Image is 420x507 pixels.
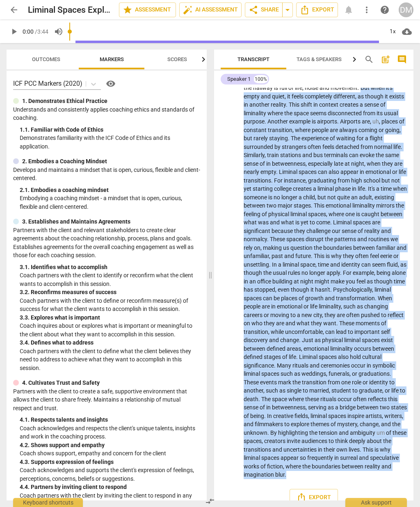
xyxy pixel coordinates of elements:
span: making [263,244,283,251]
span: transition [268,127,292,133]
span: are [362,118,370,125]
span: late [334,160,345,167]
span: 0:00 [23,28,34,35]
span: it's [386,84,393,91]
span: emotional [326,202,352,209]
span: visibility [106,79,116,89]
p: 2. Embodies a Coaching Mindset [22,157,107,166]
span: rely [244,244,254,251]
span: especially [308,160,334,167]
span: creates [340,101,360,108]
span: evoke [360,152,376,158]
span: surrounded [244,144,274,150]
span: . [330,219,333,226]
span: liminality [352,202,376,209]
span: emotional [365,169,392,175]
span: , [370,118,372,125]
span: or [392,169,399,175]
span: Markers [100,56,124,62]
span: a [299,194,303,201]
span: and [320,84,331,91]
span: betweenness [272,160,306,167]
span: time [381,185,393,192]
span: empty [244,93,261,100]
span: quiet [272,93,285,100]
span: though [365,93,385,100]
span: liminality [244,110,267,116]
span: AI Assessment [183,5,238,15]
span: not [327,194,337,201]
span: or [379,127,385,133]
span: college [274,185,293,192]
div: Ask support [345,498,407,507]
span: These [270,236,286,242]
span: disrupt [306,236,325,242]
span: and [284,253,295,259]
span: instance [284,177,306,184]
span: . [311,253,314,259]
span: also [329,169,340,175]
button: Help [104,77,117,90]
span: at [345,160,351,167]
span: familiar [376,244,397,251]
span: , [302,84,305,91]
span: strangers [282,144,308,150]
span: reality [364,228,381,234]
span: not [391,177,400,184]
span: of [260,160,266,167]
span: stations [280,152,302,158]
span: in [244,101,249,108]
span: shift [301,101,313,108]
span: Scores [167,56,187,62]
span: life [393,144,401,150]
button: AI Assessment [179,2,242,17]
span: post_add [381,55,390,64]
span: , [379,118,381,125]
span: liminal [290,211,308,217]
span: and [397,244,406,251]
span: Tags & Speakers [297,56,342,62]
span: But [361,84,371,91]
span: future [295,253,311,259]
span: waiting [336,135,356,142]
span: This [289,101,301,108]
span: of [380,101,386,108]
span: reality [271,101,286,108]
span: terminals [324,152,349,158]
span: Liminal [333,219,353,226]
span: longer [281,194,299,201]
span: it [385,93,389,100]
p: 1. Demonstrates Ethical Practice [22,97,107,105]
a: Help [377,2,392,17]
span: staying [269,135,288,142]
span: a [376,185,381,192]
span: context [319,101,340,108]
span: the [376,152,385,158]
span: is [295,219,301,226]
span: life [358,185,365,192]
span: school [363,177,381,184]
span: child [303,194,315,201]
span: patterns [334,236,357,242]
span: , [399,127,401,133]
span: and [381,228,391,234]
span: is [312,118,317,125]
span: disconnected [328,110,363,116]
p: ICF PCC Markers (2020) [13,79,82,88]
span: feeling [244,211,262,217]
span: It's [368,185,376,192]
span: of [262,211,268,217]
span: the [284,110,294,116]
span: . [267,236,270,242]
span: and [302,152,313,158]
span: , [260,244,263,251]
span: Export [297,493,331,502]
span: This [314,253,326,259]
span: we [390,236,398,242]
span: night [351,160,364,167]
span: Similarly [244,152,265,158]
p: Demonstrates familiarity with the ICF Code of Ethics and its application. [20,134,200,151]
span: from [363,110,377,116]
span: auto_fix_high [183,5,193,15]
p: Develops and maintains a mindset that is open, curious, flexible and client-centered. [13,166,200,183]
